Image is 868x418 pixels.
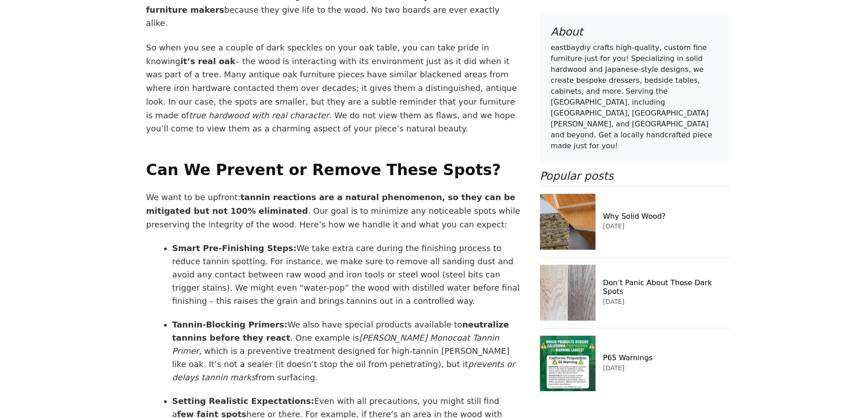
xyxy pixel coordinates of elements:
p: We take extra care during the finishing process to reduce tannin spotting. For instance, we make ... [172,242,522,307]
strong: tannin reactions are a natural phenomenon, so they can be mitigated but not 100% eliminated [146,192,516,216]
a: Don’t Panic About Those Dark SpotsDon’t Panic About Those Dark Spots[DATE] [540,257,729,328]
h4: About [551,25,719,39]
a: P65 WarningsP65 Warnings[DATE] [540,328,729,399]
img: Don’t Panic About Those Dark Spots [540,265,596,321]
img: P65 Warnings [540,336,596,392]
h4: Popular posts [540,170,729,183]
i: true hardwood with real character [189,111,329,120]
p: We also have special products available to . One example is , which is a preventive treatment des... [172,318,522,384]
strong: Smart Pre-Finishing Steps: [172,243,297,253]
i: [PERSON_NAME] Monocoat Tannin Primer [172,333,499,356]
small: [DATE] [603,298,624,305]
h6: Why Solid Wood? [603,212,729,221]
small: [DATE] [603,364,624,372]
p: eastbaydiy crafts high-quality, custom fine furniture just for you! Specializing in solid hardwoo... [551,42,719,151]
strong: Tannin-Blocking Primers: [172,320,288,329]
i: prevents or delays tannin marks [172,359,515,382]
strong: Setting Realistic Expectations: [172,396,314,406]
h2: Can We Prevent or Remove These Spots? [146,160,522,180]
h6: P65 Warnings [603,354,729,363]
small: [DATE] [603,223,624,230]
strong: it’s real oak [180,56,236,66]
img: Why Solid Wood? [540,194,596,250]
h6: Don’t Panic About Those Dark Spots [603,278,729,296]
p: So when you see a couple of dark speckles on your oak table, you can take pride in knowing – the ... [146,41,522,136]
a: Why Solid Wood?Why Solid Wood?[DATE] [540,186,729,257]
p: We want to be upfront: . Our goal is to minimize any noticeable spots while preserving the integr... [146,191,522,231]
